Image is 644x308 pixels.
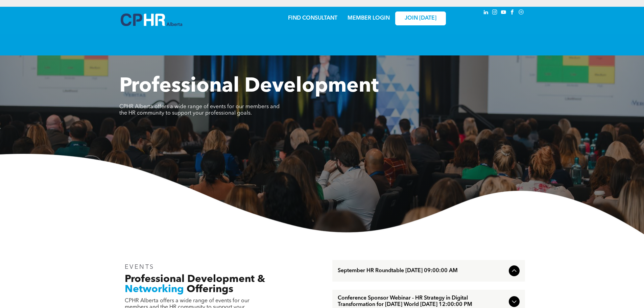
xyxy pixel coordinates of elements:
[187,284,233,294] span: Offerings
[288,16,337,21] a: FIND CONSULTANT
[119,104,280,116] span: CPHR Alberta offers a wide range of events for our members and the HR community to support your p...
[125,264,155,270] span: EVENTS
[121,14,182,26] img: A blue and white logo for cp alberta
[338,295,506,308] span: Conference Sponsor Webinar - HR Strategy in Digital Transformation for [DATE] World [DATE] 12:00:...
[125,284,184,294] span: Networking
[348,16,390,21] a: MEMBER LOGIN
[482,8,490,18] a: linkedin
[405,15,436,22] span: JOIN [DATE]
[491,8,499,18] a: instagram
[119,76,379,97] span: Professional Development
[395,11,446,25] a: JOIN [DATE]
[500,8,507,18] a: youtube
[125,274,265,284] span: Professional Development &
[518,8,525,18] a: Social network
[509,8,516,18] a: facebook
[338,268,506,274] span: September HR Roundtable [DATE] 09:00:00 AM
